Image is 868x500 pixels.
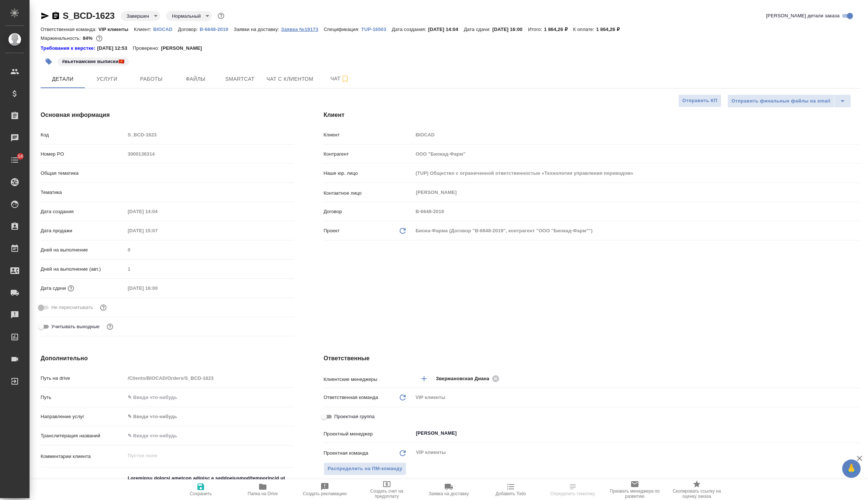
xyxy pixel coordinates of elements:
[573,27,596,32] p: К оплате:
[480,479,542,500] button: Добавить Todo
[542,479,604,500] button: Определить тематику
[133,45,161,52] p: Проверено:
[361,27,392,32] p: TUP-16503
[429,491,469,496] span: Заявка на доставку
[125,410,294,423] div: ✎ Введи что-нибудь
[596,27,625,32] p: 1 864,26 ₽
[303,491,347,496] span: Создать рекламацию
[125,129,294,140] input: Пустое поле
[2,151,28,169] a: 14
[216,11,226,21] button: Доп статусы указывают на важность/срочность заказа
[178,27,200,32] p: Договор:
[41,111,294,119] h4: Основная информация
[324,462,407,475] span: В заказе уже есть ответственный ПМ или ПМ группа
[413,225,860,237] div: Биока-Фарма (Договор "B-6648-2019", контрагент "ООО "Биокад-Фарм"")
[41,45,97,52] div: Нажми, чтобы открыть папку с инструкцией
[51,11,60,20] button: Скопировать ссылку
[41,432,125,440] p: Транслитерация названий
[94,34,104,43] button: 246.47 RUB;
[41,208,125,215] p: Дата создания
[324,449,368,457] p: Проектная команда
[41,35,83,41] p: Маржинальность:
[41,53,57,70] button: Добавить тэг
[845,461,858,476] span: 🙏
[324,430,413,438] p: Проектный менеджер
[41,246,125,254] p: Дней на выполнение
[125,244,294,255] input: Пустое поле
[232,479,294,500] button: Папка на Drive
[766,12,840,20] span: [PERSON_NAME] детали заказа
[413,129,860,140] input: Пустое поле
[492,27,528,32] p: [DATE] 16:00
[727,94,851,108] div: split button
[842,459,861,478] button: 🙏
[528,27,544,32] p: Итого:
[392,27,428,32] p: Дата создания:
[324,227,340,235] p: Проект
[124,13,151,19] button: Завершен
[324,394,378,401] p: Ответственная команда
[41,394,125,401] p: Путь
[125,206,190,217] input: Пустое поле
[41,265,125,273] p: Дней на выполнение (авт.)
[99,303,108,312] button: Включи, если не хочешь, чтобы указанная дата сдачи изменилась после переставления заказа в 'Подтв...
[13,153,27,160] span: 14
[166,11,212,21] div: Завершен
[41,285,66,292] p: Дата сдачи
[428,27,464,32] p: [DATE] 14:04
[682,97,717,105] span: Отправить КП
[178,74,213,84] span: Файлы
[125,392,294,403] input: ✎ Введи что-нибудь
[324,27,361,32] p: Спецификация:
[324,111,860,119] h4: Клиент
[57,58,130,64] span: вьетнамские выписки🇻🇳
[361,26,392,32] a: TUP-16503
[66,284,76,293] button: Если добавить услуги и заполнить их объемом, то дата рассчитается автоматически
[234,27,281,32] p: Заявки на доставку:
[125,373,294,383] input: Пустое поле
[678,94,721,107] button: Отправить КП
[464,27,492,32] p: Дата сдачи:
[324,170,413,177] p: Наше юр. лицо
[41,354,294,363] h4: Дополнительно
[413,149,860,159] input: Пустое поле
[190,491,212,496] span: Сохранить
[341,74,349,83] svg: Подписаться
[41,150,125,158] p: Номер PO
[128,413,285,420] div: ✎ Введи что-нибудь
[63,11,115,21] a: S_BCD-1623
[99,27,134,32] p: VIP клиенты
[41,375,125,382] p: Путь на drive
[51,323,100,330] span: Учитывать выходные
[153,27,178,32] p: BIOCAD
[670,489,723,499] span: Скопировать ссылку на оценку заказа
[41,170,125,177] p: Общая тематика
[200,26,234,32] a: B-6648-2019
[856,378,857,379] button: Open
[608,489,661,499] span: Призвать менеджера по развитию
[125,264,294,274] input: Пустое поле
[134,27,153,32] p: Клиент:
[51,304,93,311] span: Не пересчитывать
[324,208,413,215] p: Договор
[856,433,857,434] button: Open
[294,479,356,500] button: Создать рекламацию
[334,413,375,420] span: Проектная группа
[41,189,125,196] p: Тематика
[41,131,125,139] p: Код
[248,491,278,496] span: Папка на Drive
[415,370,433,388] button: Добавить менеджера
[322,74,358,83] span: Чат
[125,186,294,199] div: ​
[89,74,125,84] span: Услуги
[153,26,178,32] a: BIOCAD
[731,97,830,105] span: Отправить финальные файлы на email
[121,11,160,21] div: Завершен
[324,190,413,197] p: Контактное лицо
[45,74,80,84] span: Детали
[413,168,860,178] input: Пустое поле
[356,479,418,500] button: Создать счет на предоплату
[97,45,133,52] p: [DATE] 12:53
[41,45,97,52] a: Требования к верстке:
[161,45,207,52] p: [PERSON_NAME]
